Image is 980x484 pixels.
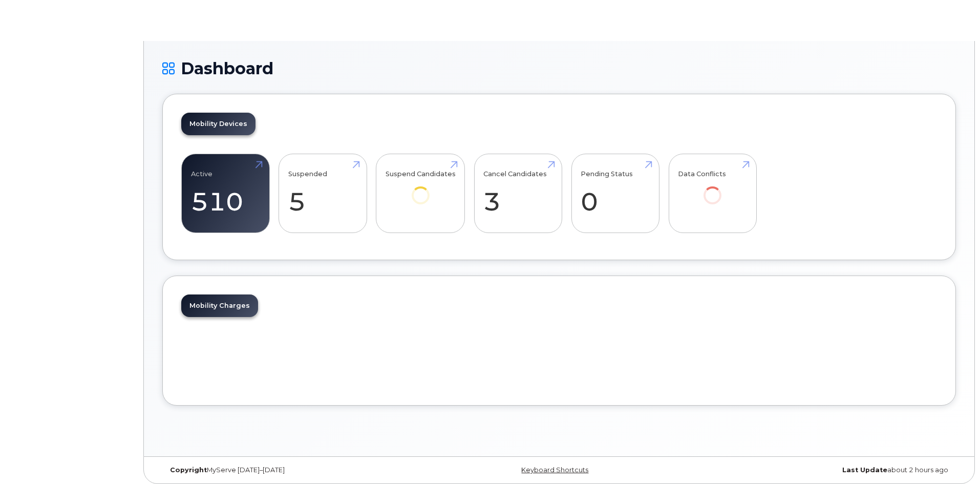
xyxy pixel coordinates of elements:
a: Cancel Candidates 3 [483,160,552,227]
a: Data Conflicts [678,160,747,219]
a: Keyboard Shortcuts [521,466,588,474]
h1: Dashboard [162,59,956,77]
a: Pending Status 0 [581,160,650,227]
div: about 2 hours ago [691,466,956,474]
a: Suspended 5 [288,160,357,227]
a: Active 510 [191,160,260,227]
strong: Last Update [842,466,887,474]
a: Mobility Charges [181,294,258,317]
a: Mobility Devices [181,113,255,135]
a: Suspend Candidates [386,160,456,219]
strong: Copyright [170,466,207,474]
div: MyServe [DATE]–[DATE] [162,466,427,474]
